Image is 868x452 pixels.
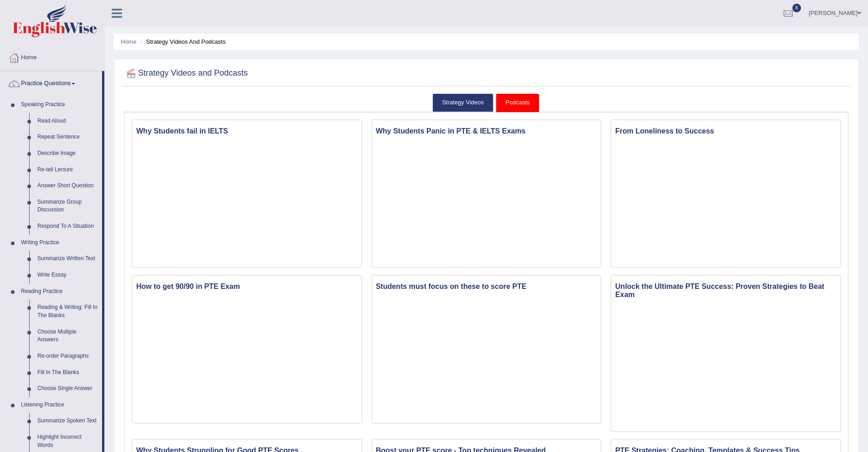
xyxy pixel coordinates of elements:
a: Respond To A Situation [33,218,102,235]
a: Re-order Paragraphs [33,348,102,365]
a: Read Aloud [33,113,102,129]
a: Fill In The Blanks [33,365,102,381]
h3: Students must focus on these to score PTE [372,280,601,293]
a: Choose Multiple Answers [33,324,102,348]
a: Summarize Group Discussion [33,194,102,218]
h3: Why Students fail in IELTS [133,125,361,138]
h3: Why Students Panic in PTE & IELTS Exams [372,125,601,138]
a: Practice Questions [0,71,102,94]
a: Speaking Practice [17,97,102,113]
h3: From Loneliness to Success [611,125,840,138]
a: Strategy Videos [432,93,493,112]
a: Reading Practice [17,283,102,300]
h2: Strategy Videos and Podcasts [124,67,248,80]
a: Describe Image [33,145,102,162]
a: Answer Short Question [33,178,102,194]
a: Reading & Writing: Fill In The Blanks [33,299,102,324]
a: Home [121,38,137,45]
a: Write Essay [33,267,102,283]
a: Re-tell Lecture [33,162,102,178]
h3: Unlock the Ultimate PTE Success: Proven Strategies to Beat Exam [611,280,840,301]
a: Listening Practice [17,397,102,413]
h3: How to get 90/90 in PTE Exam [133,280,361,293]
a: Podcasts [496,93,539,112]
a: Choose Single Answer [33,380,102,397]
a: Repeat Sentence [33,129,102,145]
a: Writing Practice [17,235,102,251]
li: Strategy Videos and Podcasts [138,37,226,46]
a: Summarize Written Text [33,251,102,267]
span: 8 [792,4,801,12]
a: Summarize Spoken Text [33,413,102,429]
a: Home [0,45,104,68]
